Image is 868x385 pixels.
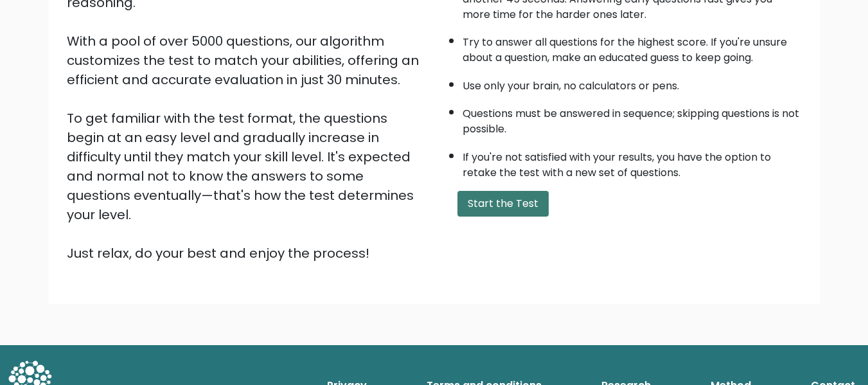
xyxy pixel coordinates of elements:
[463,143,802,181] li: If you're not satisfied with your results, you have the option to retake the test with a new set ...
[463,100,802,137] li: Questions must be answered in sequence; skipping questions is not possible.
[463,72,802,94] li: Use only your brain, no calculators or pens.
[457,191,549,217] button: Start the Test
[463,28,802,66] li: Try to answer all questions for the highest score. If you're unsure about a question, make an edu...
